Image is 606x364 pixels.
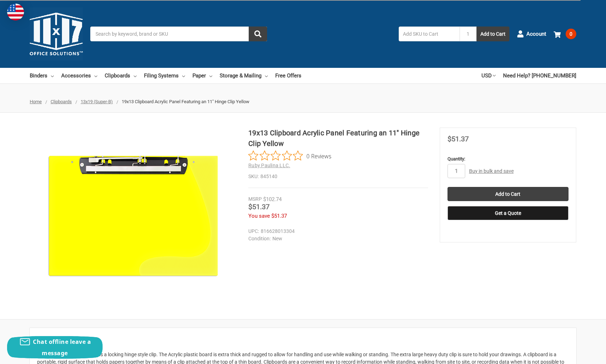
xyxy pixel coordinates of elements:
span: 19x13 Clipboard Acrylic Panel Featuring an 11" Hinge Clip Yellow [122,99,249,104]
dt: UPC: [248,228,259,235]
a: Paper [192,68,212,83]
a: Binders [30,68,54,83]
input: Add SKU to Cart [399,27,460,41]
a: Home [30,99,42,104]
img: 19x13 Clipboard Acrylic Panel Featuring an 11" Hinge Clip Yellow [45,128,222,304]
a: Ruby Paulina LLC. [248,163,290,168]
img: 11x17.com [30,7,83,60]
dd: 845140 [248,173,428,180]
h1: 19x13 Clipboard Acrylic Panel Featuring an 11" Hinge Clip Yellow [248,128,428,149]
a: Need Help? [PHONE_NUMBER] [503,68,576,83]
span: You save [248,213,270,219]
a: Account [517,25,546,43]
button: Rated 0 out of 5 stars from 0 reviews. Jump to reviews. [248,151,331,161]
img: duty and tax information for United States [7,4,24,20]
dt: Condition: [248,235,271,242]
iframe: Google Customer Reviews [548,345,606,364]
button: Chat offline leave a message [7,336,103,359]
dt: SKU: [248,173,259,180]
a: USD [481,68,496,83]
a: 13x19 (Super-B) [81,99,113,104]
button: Add to Cart [477,27,509,41]
input: Add to Cart [448,187,569,201]
span: 0 Reviews [306,151,331,161]
span: $51.37 [248,202,270,211]
dd: New [248,235,425,242]
dd: 816628013304 [248,228,425,235]
span: $51.37 [271,213,287,219]
a: Clipboards [51,99,72,104]
a: Accessories [61,68,97,83]
span: $102.74 [263,196,282,202]
a: Storage & Mailing [220,68,268,83]
span: Account [526,30,546,38]
a: Free Offers [275,68,301,83]
a: Buy in bulk and save [469,168,514,174]
span: Chat offline leave a message [33,338,91,357]
button: Get a Quote [448,206,569,220]
span: 0 [566,29,576,39]
h2: Description [37,335,569,346]
label: Quantity: [448,155,569,163]
div: MSRP [248,195,262,203]
a: Clipboards [105,68,137,83]
a: 0 [554,25,576,43]
a: Filing Systems [144,68,185,83]
input: Search by keyword, brand or SKU [90,27,267,41]
span: $51.37 [448,135,469,143]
